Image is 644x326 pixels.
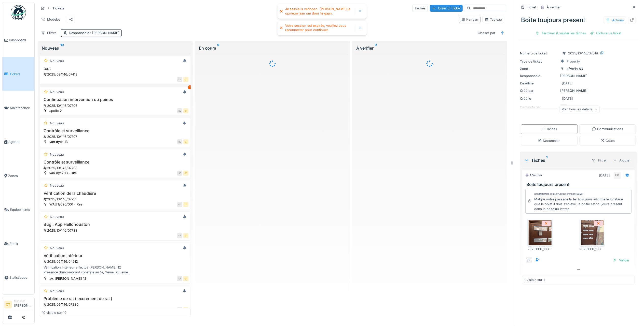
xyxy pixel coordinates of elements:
[183,108,188,113] div: CT
[42,97,188,102] h3: Continuation intervention du peines
[43,166,188,170] div: 2025/10/146/07708
[9,241,32,246] span: Stock
[14,299,32,303] div: Manager
[60,45,64,51] sup: 10
[43,134,188,139] div: 2025/10/146/07707
[42,310,66,315] div: 10 visible sur 10
[50,152,64,157] div: Nouveau
[2,23,34,57] a: Dashboard
[183,171,188,176] div: CT
[10,207,32,212] span: Équipements
[611,257,632,264] div: Valider
[10,106,32,110] span: Maintenance
[42,265,188,275] div: Vérification intérieur effectué [PERSON_NAME] 12 Présence d’encombrant constaté au 1e, 2eme, et 5...
[50,58,64,63] div: Nouveau
[50,90,64,94] div: Nouveau
[356,45,503,51] div: À vérifier
[592,127,623,131] div: Communications
[89,31,119,35] span: : [PERSON_NAME]
[50,289,64,293] div: Nouveau
[546,157,547,163] sup: 1
[188,85,192,89] div: 1
[49,276,86,281] div: av. [PERSON_NAME] 12
[199,45,346,51] div: En cours
[2,125,34,159] a: Agenda
[2,159,34,193] a: Zones
[43,72,188,77] div: 2025/09/146/07413
[49,307,86,312] div: seve/085/001 rez gau...
[183,307,188,312] div: CT
[2,261,34,294] a: Statistiques
[430,5,463,12] div: Créer un ticket
[525,257,532,264] div: EK
[39,16,63,23] div: Modèles
[177,233,182,238] div: YN
[519,13,638,27] div: Boîte toujours present
[526,182,633,187] h3: Boîte toujours present
[285,7,352,16] div: Je sessie is verlopen. [PERSON_NAME] je opnieuw aan om door te gaan.
[567,59,580,64] div: Property
[562,81,573,86] div: [DATE]
[42,128,188,133] h3: Contrôle et surveillance
[43,302,188,307] div: 2025/09/146/07280
[520,88,637,93] div: [PERSON_NAME]
[177,77,182,82] div: CT
[43,197,188,202] div: 2025/10/146/07714
[177,171,182,176] div: RB
[485,17,502,22] div: Tableau
[2,57,34,91] a: Tickets
[49,108,62,113] div: apollo 2
[42,160,188,165] h3: Contrôle et surveillance
[43,103,188,108] div: 2025/10/146/07706
[520,59,558,64] div: Type de ticket
[562,96,573,101] div: [DATE]
[49,171,77,175] div: van dyck 13 - site
[534,192,583,196] div: Commentaire de clôture de [PERSON_NAME]
[520,51,558,56] div: Numéro de ticket
[600,138,615,143] div: Coûts
[177,139,182,144] div: RB
[183,77,188,82] div: CT
[541,127,557,131] div: Tâches
[524,157,587,163] div: Tâches
[183,202,188,207] div: CT
[177,276,182,281] div: EK
[39,29,59,37] div: Filtres
[534,197,629,212] div: Malgré nôtre passage la 1er fois pour informé le locataire que le objet il dois s’enlevé, la boit...
[177,108,182,113] div: RB
[183,233,188,238] div: CT
[43,228,188,233] div: 2025/10/146/07738
[42,296,188,301] h3: Problème de rat ( excrément de rat )
[375,45,377,51] sup: 0
[177,307,182,312] div: AO
[2,227,34,260] a: Stock
[547,5,561,10] div: À vérifier
[42,222,188,227] h3: Bug : App Hellohouston
[590,157,609,164] div: Filtrer
[285,24,352,32] div: Votre session est expirée, veuillez vous reconnecter pour continuer.
[177,202,182,207] div: AO
[520,73,558,78] div: Responsable
[42,66,188,71] h3: test
[4,301,12,308] li: CT
[525,173,542,177] div: À vérifier
[527,247,553,251] div: 20251001_133959.jpg
[50,214,64,219] div: Nouveau
[520,73,637,78] div: [PERSON_NAME]
[49,139,68,144] div: van dyck 13
[2,193,34,227] a: Équipements
[599,173,610,178] div: [DATE]
[2,91,34,125] a: Maintenance
[49,202,82,207] div: WAUT/090/001 - Rez
[580,247,605,251] div: 20251001_133955.jpg
[42,191,188,196] h3: Vérification de la chaudière
[9,38,32,42] span: Dashboard
[42,45,189,51] div: Nouveau
[520,81,558,86] div: Deadline
[8,139,32,144] span: Agenda
[183,276,188,281] div: CT
[50,246,64,250] div: Nouveau
[50,121,64,126] div: Nouveau
[581,220,604,245] img: lbbg7er40tcfwklephgfed5y64fe
[9,275,32,280] span: Statistiques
